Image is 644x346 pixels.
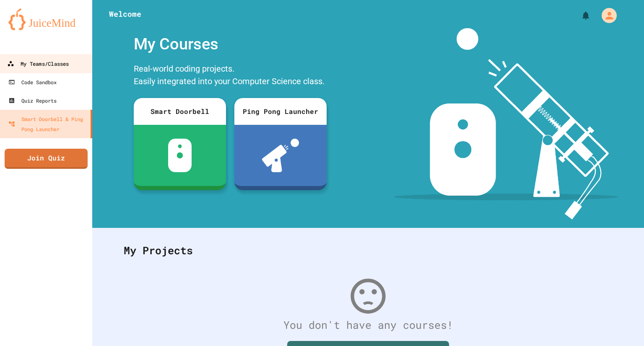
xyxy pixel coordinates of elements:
[8,114,87,134] div: Smart Doorbell & Ping Pong Launcher
[115,234,621,267] div: My Projects
[8,77,57,87] div: Code Sandbox
[8,8,84,30] img: logo-orange.svg
[593,6,619,25] div: My Account
[394,28,618,219] img: banner-image-my-projects.png
[134,98,226,125] div: Smart Doorbell
[115,317,621,333] div: You don't have any courses!
[168,139,192,172] img: sdb-white.svg
[130,28,331,60] div: My Courses
[130,60,331,92] div: Real-world coding projects. Easily integrated into your Computer Science class.
[7,59,69,69] div: My Teams/Classes
[8,96,57,106] div: Quiz Reports
[565,8,593,23] div: My Notifications
[262,139,299,172] img: ppl-with-ball.png
[5,149,88,169] a: Join Quiz
[234,98,327,125] div: Ping Pong Launcher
